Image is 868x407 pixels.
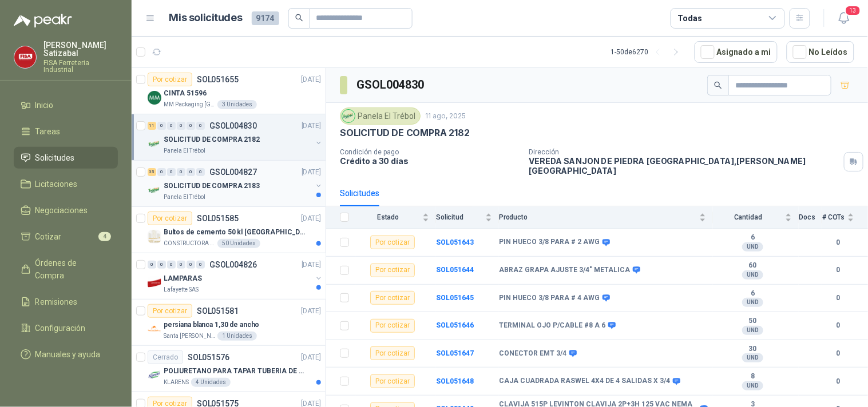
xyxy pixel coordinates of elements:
span: Configuración [35,322,86,334]
div: Por cotizar [370,236,415,249]
p: [DATE] [302,213,321,224]
div: 0 [196,168,205,176]
b: SOL051645 [436,294,474,302]
a: Por cotizarSOL051585[DATE] Company LogoBultos de cemento 50 kl [GEOGRAPHIC_DATA][PERSON_NAME]CONS... [132,207,326,253]
a: SOL051644 [436,266,474,274]
div: Por cotizar [370,346,415,360]
p: POLIURETANO PARA TAPAR TUBERIA DE SENSORES DE NIVEL DEL BANCO DE HIELO [164,366,306,377]
b: 0 [822,237,854,248]
button: Asignado a mi [695,41,778,63]
div: Panela El Trébol [340,107,421,125]
div: Por cotizar [370,374,415,388]
b: ABRAZ GRAPA AJUSTE 3/4" METALICA [499,266,630,275]
a: Cotizar4 [14,226,118,248]
a: 11 0 0 0 0 0 GSOL004830[DATE] Company LogoSOLICITUD DE COMPRA 2182Panela El Trébol [148,119,323,155]
th: # COTs [822,206,868,229]
div: UND [742,242,763,252]
div: 3 Unidades [217,100,257,109]
img: Company Logo [148,230,161,244]
div: Todas [678,12,702,25]
span: Negociaciones [35,204,88,217]
b: 8 [713,372,792,381]
p: Panela El Trébol [164,193,205,202]
p: 11 ago, 2025 [425,111,466,122]
a: SOL051647 [436,349,474,357]
div: 0 [167,168,176,176]
a: 35 0 0 0 0 0 GSOL004827[DATE] Company LogoSOLICITUD DE COMPRA 2183Panela El Trébol [148,165,323,202]
div: 0 [148,261,156,269]
p: SOL051581 [197,307,239,315]
div: Por cotizar [148,212,192,225]
th: Solicitud [436,206,499,229]
button: 13 [834,8,854,29]
p: [DATE] [302,121,321,131]
span: Inicio [35,99,54,111]
p: CINTA 51596 [164,88,207,99]
b: 6 [713,289,792,298]
span: 13 [845,5,861,16]
span: Producto [499,213,697,221]
b: 0 [822,376,854,387]
a: Configuración [14,317,118,339]
p: GSOL004830 [209,122,257,130]
span: search [295,14,303,22]
b: 60 [713,261,792,270]
div: Por cotizar [148,304,192,318]
p: [DATE] [302,260,321,270]
div: UND [742,353,763,362]
b: 0 [822,293,854,304]
p: Dirección [529,148,839,156]
div: Cerrado [148,350,183,364]
a: SOL051643 [436,238,474,246]
div: 0 [196,122,205,130]
p: [DATE] [302,306,321,317]
span: Órdenes de Compra [35,257,107,282]
span: Tareas [35,125,61,138]
p: LAMPARAS [164,273,202,284]
div: 0 [177,122,185,130]
p: SOLICITUD DE COMPRA 2182 [164,134,260,145]
div: 0 [167,261,176,269]
p: Lafayette SAS [164,285,199,294]
b: CAJA CUADRADA RASWEL 4X4 DE 4 SALIDAS X 3/4 [499,377,670,386]
b: TERMINAL OJO P/CABLE #8 A 6 [499,321,605,330]
a: Manuales y ayuda [14,344,118,365]
p: [DATE] [302,167,321,178]
p: persiana blanca 1,30 de ancho [164,320,260,330]
a: Solicitudes [14,147,118,169]
b: 6 [713,233,792,242]
h1: Mis solicitudes [169,10,243,26]
span: Manuales y ayuda [35,348,101,361]
img: Company Logo [148,183,161,197]
b: 50 [713,317,792,326]
div: 0 [196,261,205,269]
div: 0 [157,122,166,130]
div: 0 [187,122,195,130]
a: Órdenes de Compra [14,252,118,286]
div: 0 [157,168,166,176]
b: 0 [822,265,854,276]
a: Inicio [14,94,118,116]
span: Licitaciones [35,178,78,190]
a: CerradoSOL051576[DATE] Company LogoPOLIURETANO PARA TAPAR TUBERIA DE SENSORES DE NIVEL DEL BANCO ... [132,346,326,392]
div: 0 [167,122,176,130]
b: 0 [822,348,854,359]
p: SOL051655 [197,75,239,83]
button: No Leídos [787,41,854,63]
p: GSOL004826 [209,261,257,269]
img: Company Logo [342,110,355,122]
a: SOL051646 [436,321,474,329]
a: SOL051648 [436,377,474,385]
a: Negociaciones [14,199,118,221]
span: Estado [356,213,420,221]
img: Company Logo [148,91,161,105]
img: Company Logo [148,369,161,382]
div: UND [742,298,763,307]
div: 1 - 50 de 6270 [611,43,685,61]
span: Remisiones [35,296,78,308]
p: SOL051585 [197,214,239,222]
p: SOL051576 [188,353,229,361]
